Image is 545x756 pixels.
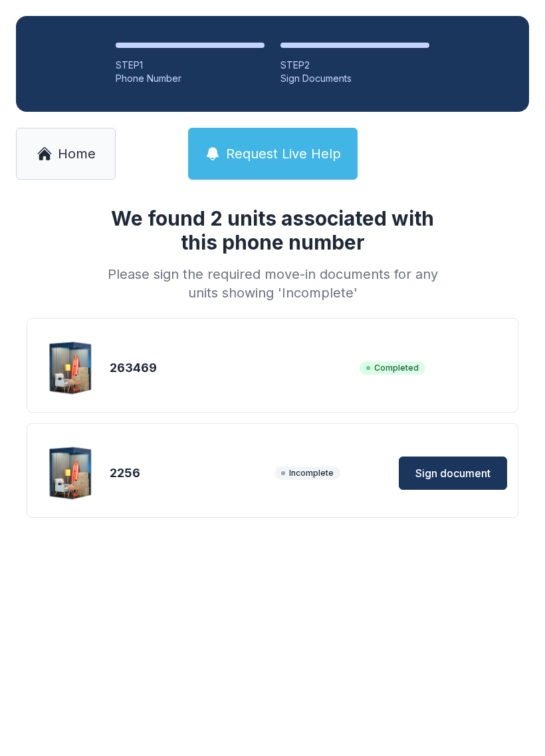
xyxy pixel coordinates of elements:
div: 2256 [110,464,269,482]
div: 263469 [110,359,354,377]
div: STEP 1 [116,59,265,72]
span: Completed [360,361,425,375]
div: Sign Documents [280,72,429,85]
span: Sign document [415,465,490,481]
div: Please sign the required move-in documents for any units showing 'Incomplete' [102,265,443,302]
h1: We found 2 units associated with this phone number [102,206,443,254]
div: STEP 2 [280,59,429,72]
div: Phone Number [116,72,265,85]
span: Request Live Help [226,144,341,163]
span: Home [58,144,96,163]
span: Incomplete [274,467,340,480]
